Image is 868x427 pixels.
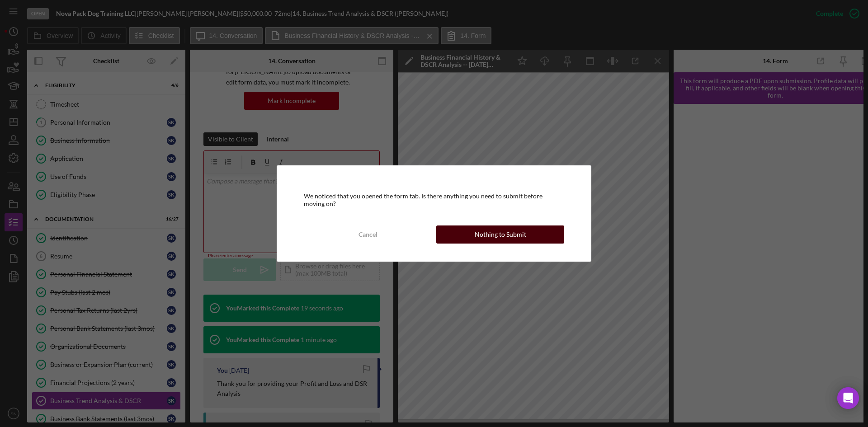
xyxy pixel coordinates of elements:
div: Open Intercom Messenger [837,387,859,409]
button: Nothing to Submit [436,225,564,244]
div: We noticed that you opened the form tab. Is there anything you need to submit before moving on? [304,192,564,207]
button: Cancel [304,225,432,244]
div: Nothing to Submit [475,225,526,244]
div: Cancel [359,225,377,244]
